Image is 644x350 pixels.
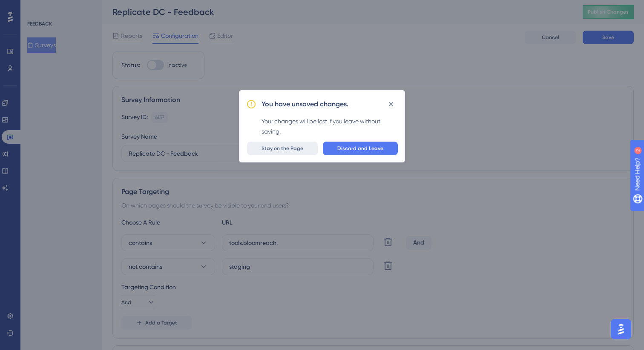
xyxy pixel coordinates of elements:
span: Stay on the Page [262,145,303,152]
span: Discard and Leave [337,145,383,152]
iframe: UserGuiding AI Assistant Launcher [608,316,634,342]
span: Need Help? [20,2,53,12]
div: Your changes will be lost if you leave without saving. [262,116,398,137]
h2: You have unsaved changes. [262,99,348,109]
div: 2 [59,4,62,11]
